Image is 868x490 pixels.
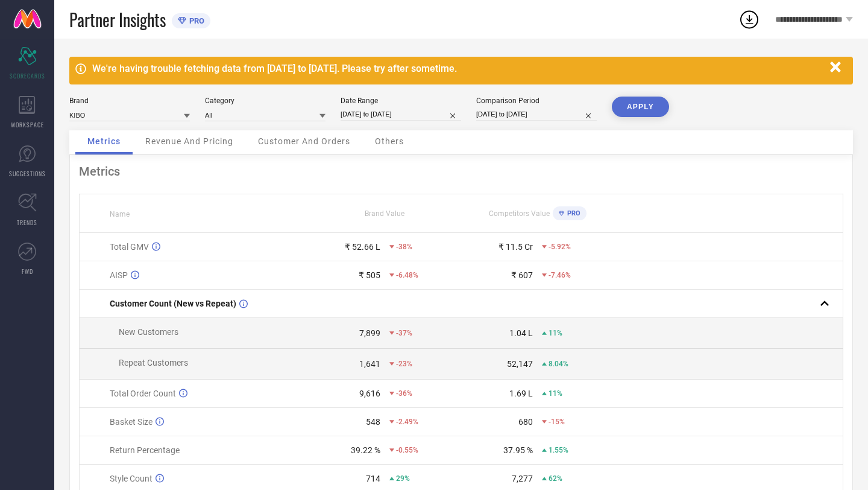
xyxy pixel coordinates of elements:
[110,474,153,483] span: Style Count
[375,136,404,146] span: Others
[507,359,533,369] div: 52,147
[549,360,568,368] span: 8.04%
[498,242,533,252] div: ₹ 11.5 Cr
[476,108,597,121] input: Select comparison period
[17,218,37,227] span: TRENDS
[205,97,325,105] div: Category
[341,108,461,121] input: Select date range
[476,97,597,105] div: Comparison Period
[186,16,204,25] span: PRO
[549,389,562,398] span: 11%
[258,136,350,146] span: Customer And Orders
[549,329,562,337] span: 11%
[512,474,533,483] div: 7,277
[145,136,233,146] span: Revenue And Pricing
[110,417,153,427] span: Basket Size
[119,358,188,367] span: Repeat Customers
[366,417,380,427] div: 548
[79,164,843,179] div: Metrics
[518,417,533,427] div: 680
[110,270,128,280] span: AISP
[549,271,571,279] span: -7.46%
[10,71,45,80] span: SCORECARDS
[509,389,533,398] div: 1.69 L
[11,120,44,129] span: WORKSPACE
[396,474,410,483] span: 29%
[22,267,33,276] span: FWD
[119,327,178,337] span: New Customers
[359,270,380,280] div: ₹ 505
[9,169,46,178] span: SUGGESTIONS
[341,97,461,105] div: Date Range
[549,446,568,454] span: 1.55%
[69,7,166,32] span: Partner Insights
[511,270,533,280] div: ₹ 607
[69,97,190,105] div: Brand
[359,328,380,338] div: 7,899
[509,328,533,338] div: 1.04 L
[110,299,236,308] span: Customer Count (New vs Repeat)
[366,474,380,483] div: 714
[549,418,565,426] span: -15%
[549,474,562,483] span: 62%
[359,389,380,398] div: 9,616
[396,389,412,398] span: -36%
[365,209,404,218] span: Brand Value
[396,360,412,368] span: -23%
[396,446,418,454] span: -0.55%
[564,209,580,217] span: PRO
[87,136,121,146] span: Metrics
[345,242,380,252] div: ₹ 52.66 L
[110,389,176,398] span: Total Order Count
[396,418,418,426] span: -2.49%
[738,8,760,30] div: Open download list
[549,243,571,251] span: -5.92%
[351,445,380,455] div: 39.22 %
[489,209,550,218] span: Competitors Value
[92,63,824,74] div: We're having trouble fetching data from [DATE] to [DATE]. Please try after sometime.
[110,242,149,252] span: Total GMV
[110,210,130,218] span: Name
[396,329,412,337] span: -37%
[503,445,533,455] div: 37.95 %
[110,445,180,455] span: Return Percentage
[396,243,412,251] span: -38%
[396,271,418,279] span: -6.48%
[359,359,380,369] div: 1,641
[612,97,669,117] button: APPLY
